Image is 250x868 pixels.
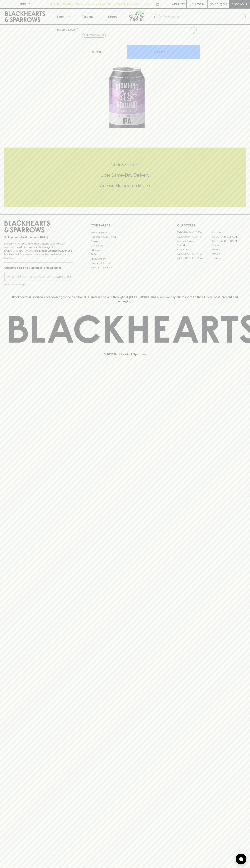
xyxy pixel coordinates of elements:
a: Fitzroy [211,243,246,248]
a: Contact Us [91,244,159,248]
strong: Liquor License #32064953 [39,249,72,252]
img: 70945.png [54,37,200,128]
h5: Across Melbourne Metro [4,183,246,188]
a: Gift Cards [91,248,159,252]
input: Try "Pinot noir" [163,14,243,20]
a: Elwood [177,243,211,248]
p: OTHER AREAS [91,223,159,228]
a: SHOP [68,28,76,31]
input: e.g. jane@blackheartsandsparrows.com.au [7,274,55,280]
p: SUBSCRIBE [56,275,71,279]
p: Checkout [231,2,247,6]
a: [GEOGRAPHIC_DATA] [177,230,211,235]
p: Sibling owned and run since [DATE] [4,235,73,239]
h5: Uber Same-Day Delivery [4,172,246,178]
a: Business & Bulk Gifting [91,235,159,239]
a: Geelong [211,248,246,252]
a: [GEOGRAPHIC_DATA] [177,256,211,260]
p: 6 Pack [92,50,102,54]
div: Call to action block [4,148,246,207]
a: Fitzroy North [177,248,211,252]
p: OUR STORES [177,223,246,228]
a: [GEOGRAPHIC_DATA] [177,252,211,256]
button: Add to wishlist [188,26,198,35]
a: Terms & Conditions [91,265,159,270]
p: Shop [56,14,64,19]
a: Brunswick West [177,239,211,243]
p: Wishlist [172,2,185,6]
p: Stores [108,14,117,19]
h5: Click & Collect [4,162,246,168]
a: [GEOGRAPHIC_DATA] [177,235,211,239]
p: $0.00 [210,2,218,6]
p: Login [195,2,204,6]
p: 0 [224,3,226,5]
button: ADD TO CART [127,45,200,59]
a: Bottle Drop FAQ's [91,230,159,235]
p: Blackhearts & Sparrows acknowledges the traditional Custodians of land throughout [GEOGRAPHIC_DAT... [7,295,243,303]
a: Privacy Policy [91,257,159,261]
img: bubble-icon [239,857,243,861]
a: Stores [100,9,125,24]
a: Tastings [75,9,100,24]
a: Shipping Information [91,261,159,265]
button: Add to wishlist [82,33,106,38]
a: [GEOGRAPHIC_DATA] [211,235,246,239]
a: Braddon [211,230,246,235]
p: ADD TO CART [154,50,173,54]
p: Subscribe to The Blackhearts Newsletter [4,266,73,270]
p: It is against the law to sell or supply alcohol to, or to obtain alcohol on behalf of a person un... [4,242,73,260]
p: FIND US [19,2,31,6]
p: Tastings [82,14,93,19]
div: 6 Pack [91,48,127,55]
button: Shop [50,9,75,24]
a: FAQ's [91,252,159,257]
a: Thornbury [211,256,246,260]
a: [GEOGRAPHIC_DATA] [211,239,246,243]
a: HOME [57,28,65,31]
p: We will never spam you [4,283,73,286]
button: SUBSCRIBE [55,273,73,281]
a: Careers [91,239,159,243]
a: Prahran [211,252,246,256]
